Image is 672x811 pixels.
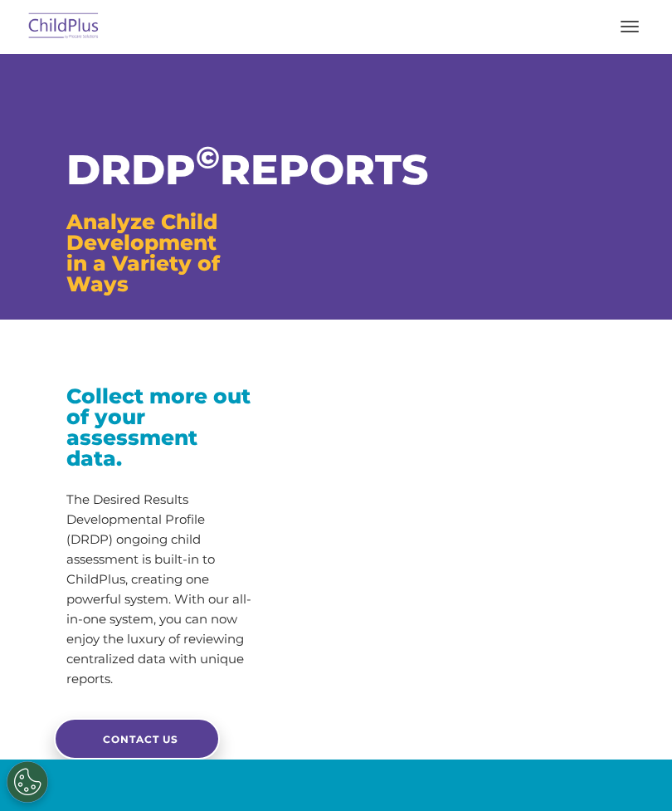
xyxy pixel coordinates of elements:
[7,761,48,803] button: Cookies Settings
[196,139,220,176] sup: ©
[66,386,251,469] h3: Collect more out of your assessment data.
[103,733,178,745] span: CONTACT US
[54,718,220,760] a: CONTACT US
[66,209,217,255] span: Analyze Child Development
[66,149,251,191] h1: DRDP REPORTS
[66,251,220,296] span: in a Variety of Ways
[25,7,103,46] img: ChildPlus by Procare Solutions
[66,490,251,689] p: The Desired Results Developmental Profile (DRDP) ongoing child assessment is built-in to ChildPlu...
